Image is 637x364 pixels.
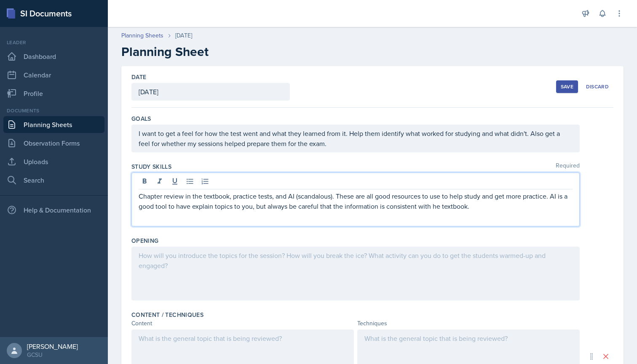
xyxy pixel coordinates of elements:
[561,83,573,90] div: Save
[131,311,203,319] label: Content / Techniques
[121,44,624,59] h2: Planning Sheet
[3,66,104,83] a: Calendar
[175,31,192,40] div: [DATE]
[139,128,573,149] p: I want to get a feel for how the test went and what they learned from it. Help them identify what...
[131,319,354,328] div: Content
[3,48,104,65] a: Dashboard
[581,80,613,93] button: Discard
[139,191,573,211] p: Chapter review in the textbook, practice tests, and AI (scandalous). These are all good resources...
[131,114,151,123] label: Goals
[131,162,171,171] label: Study Skills
[121,31,163,40] a: Planning Sheets
[3,107,104,114] div: Documents
[586,83,609,90] div: Discard
[3,202,104,218] div: Help & Documentation
[3,39,104,46] div: Leader
[3,135,104,151] a: Observation Forms
[27,351,78,359] div: GCSU
[3,153,104,170] a: Uploads
[131,73,146,81] label: Date
[556,80,578,93] button: Save
[556,162,580,171] span: Required
[357,319,580,328] div: Techniques
[3,172,104,189] a: Search
[131,236,158,245] label: Opening
[3,116,104,133] a: Planning Sheets
[27,342,78,351] div: [PERSON_NAME]
[3,85,104,102] a: Profile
